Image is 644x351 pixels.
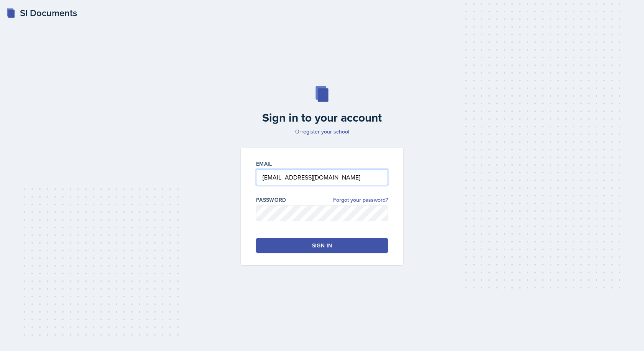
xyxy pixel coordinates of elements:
[256,238,388,253] button: Sign in
[236,111,408,125] h2: Sign in to your account
[256,160,272,168] label: Email
[236,128,408,135] p: Or
[256,196,286,204] label: Password
[6,6,77,20] a: SI Documents
[312,242,332,249] div: Sign in
[333,196,388,204] a: Forgot your password?
[301,128,349,135] a: register your school
[256,169,388,185] input: Email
